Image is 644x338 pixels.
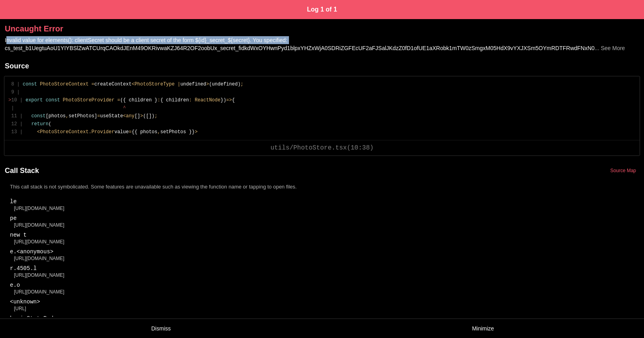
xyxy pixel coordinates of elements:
[158,96,160,104] div: :
[209,80,240,88] div: (undefined)
[10,298,634,305] div: <unknown>
[68,112,97,120] div: setPhotos]
[123,112,126,120] div: <
[94,80,132,88] div: createContext
[10,289,634,295] div: [URL][DOMAIN_NAME]
[129,128,131,136] div: =
[226,96,232,104] div: =>
[135,112,140,120] div: []
[31,112,46,120] div: const
[160,128,195,136] div: setPhotos }}
[10,305,634,312] div: [URL]
[160,96,189,104] div: { children
[132,128,158,136] div: {{ photos
[11,120,23,128] div: 12 |
[472,324,494,332] div: Minimize
[151,324,171,332] div: Dismiss
[40,128,88,136] div: PhotoStoreContext
[11,112,23,120] div: 11 |
[10,248,634,255] div: e.<anonymous>
[232,96,235,104] div: {
[100,112,123,120] div: useState
[132,80,135,88] div: <
[66,112,68,120] div: ,
[37,128,40,136] div: <
[240,80,243,88] div: ;
[40,80,88,88] div: PhotoStoreContext
[10,222,634,228] div: [URL][DOMAIN_NAME]
[10,231,634,239] div: new t
[595,45,625,51] span: ... See More
[89,128,92,136] div: .
[189,96,192,104] div: :
[11,88,20,96] div: 9 |
[206,80,209,88] div: >
[10,205,634,212] div: [URL][DOMAIN_NAME]
[178,80,180,88] div: |
[140,112,143,120] div: >
[10,215,634,222] div: pe
[5,37,595,51] span: Invalid value for elements(): clientSecret should be a client secret of the form ${id}_secret_${s...
[195,96,221,104] div: ReactNode
[49,120,51,128] div: (
[126,112,135,120] div: any
[195,128,197,136] div: >
[11,128,23,136] div: 13 |
[5,62,639,70] div: Source
[11,104,14,112] div: |
[120,96,158,104] div: ({ children }
[46,96,60,104] div: const
[5,23,639,34] div: Uncaught Error
[117,96,120,104] div: =
[23,80,37,88] div: const
[10,272,634,278] div: [URL][DOMAIN_NAME]
[10,265,634,272] div: r.4505.l
[8,96,11,104] div: >
[180,80,206,88] div: undefined
[307,6,337,14] div: Log 1 of 1
[63,96,115,104] div: PhotoStoreProvider
[610,167,636,174] div: Source Map
[135,80,175,88] div: PhotoStoreType
[25,96,43,104] div: export
[46,112,66,120] div: [photos
[158,128,160,136] div: ,
[92,80,94,88] div: =
[92,128,115,136] div: Provider
[221,96,226,104] div: })
[5,167,599,175] div: Call Stack
[10,198,634,205] div: le
[10,239,634,245] div: [URL][DOMAIN_NAME]
[10,183,634,190] div: This call stack is not symbolicated. Some features are unavailable such as viewing the function n...
[10,255,634,262] div: [URL][DOMAIN_NAME]
[143,112,155,120] div: ([])
[97,112,100,120] div: =
[31,120,49,128] div: return
[123,104,126,112] div: ^
[154,112,157,120] div: ;
[11,80,20,88] div: 8 |
[11,96,23,104] div: 10 |
[10,315,634,322] div: basicStateReducer
[10,282,634,289] div: e.o
[4,144,640,152] div: utils/PhotoStore.tsx (10:38)
[114,128,129,136] div: value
